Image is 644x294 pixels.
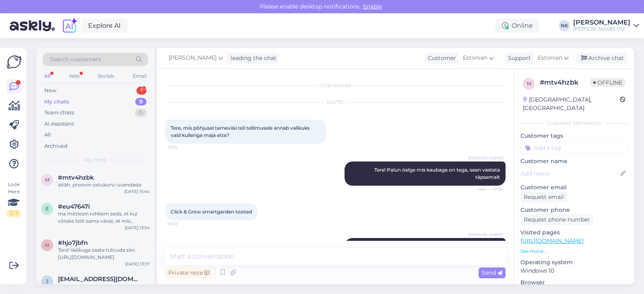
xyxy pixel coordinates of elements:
span: Offline [590,78,625,87]
div: All [43,71,52,81]
div: Look Here [6,181,21,217]
div: Archive chat [576,53,627,64]
div: NK [559,20,570,31]
span: j [46,278,48,284]
span: m [45,177,50,183]
div: Customer information [520,120,628,127]
div: aitäh, proovin ostukorvi uuendada [58,181,150,188]
span: #mtv4hzbk [58,174,94,181]
span: Estonian [463,54,487,62]
span: janly5761@online.ee [58,275,142,283]
p: Windows 10 [520,267,628,275]
span: [PERSON_NAME] [469,232,503,238]
div: # mtv4hzbk [540,78,590,87]
div: 0 [135,109,147,117]
div: [DATE] 15:44 [124,188,150,195]
img: Askly Logo [6,54,22,70]
p: Customer name [520,157,628,166]
div: New [44,87,56,95]
p: See more ... [520,248,628,255]
span: h [45,242,49,248]
span: #eu47647i [58,203,90,210]
div: Support [505,54,531,62]
div: 1 [136,87,147,95]
div: Online [495,19,539,33]
span: Estonian [538,54,562,62]
span: My chats [85,156,106,164]
div: Chat started [165,82,506,89]
span: e [45,206,49,212]
div: 9 [135,98,147,106]
div: Customer [425,54,456,62]
span: m [527,81,531,87]
div: leading the chat [227,54,277,62]
div: [DATE] [165,99,506,106]
p: Customer email [520,183,628,192]
span: Tere, mis põhjusel tarneviisi teil tellimusele annab valikuks vaid kulleriga maja ette? [171,125,311,138]
span: Seen ✓ 15:06 [473,186,503,192]
p: Customer tags [520,132,628,140]
div: Web [67,71,81,81]
p: Browser [520,278,628,287]
span: Send [482,269,502,276]
span: 15:09 [167,221,198,227]
span: Search customers [50,55,101,64]
a: [PERSON_NAME][PERSON_NAME] OÜ [573,19,639,32]
span: Enable [361,3,384,10]
div: Team chats [44,109,74,117]
div: Request email [520,192,567,203]
span: #hjo7jbfn [58,239,88,246]
div: Request phone number [520,214,593,225]
div: Socials [96,71,116,81]
div: [DATE] 13:54 [125,225,150,231]
span: [PERSON_NAME] [169,54,217,62]
input: Add a tag [520,142,628,154]
div: [PERSON_NAME] [573,19,630,26]
a: [URL][DOMAIN_NAME] [520,237,584,244]
div: AI Assistant [44,120,74,128]
div: 2 / 3 [6,210,21,217]
div: [GEOGRAPHIC_DATA], [GEOGRAPHIC_DATA] [523,95,620,112]
div: Private note [165,267,213,278]
div: Tere! Valikuga saate tutvuda siin: [URL][DOMAIN_NAME] [58,246,150,261]
p: Visited pages [520,228,628,237]
span: 15:05 [167,144,198,150]
p: Operating system [520,258,628,267]
div: ma mõtlesin rohkem seda, et kui võtaks teilt sama värse, et mis pakkuda oleks ja kas saaksite nen... [58,210,150,225]
span: [PERSON_NAME] [469,155,503,161]
p: Customer phone [520,206,628,214]
span: Tere! Palun öelge mis kaubaga on tega, saan vastata täpsemalt [374,167,501,180]
div: Email [131,71,148,81]
input: Add name [521,169,619,178]
span: Click & Grow smartgarden tooted [171,209,252,215]
div: All [44,131,51,139]
div: [PERSON_NAME] OÜ [573,26,630,32]
div: My chats [44,98,69,106]
img: explore-ai [61,17,78,34]
div: Archived [44,142,68,150]
div: [DATE] 13:37 [125,261,150,267]
a: Explore AI [81,19,128,33]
